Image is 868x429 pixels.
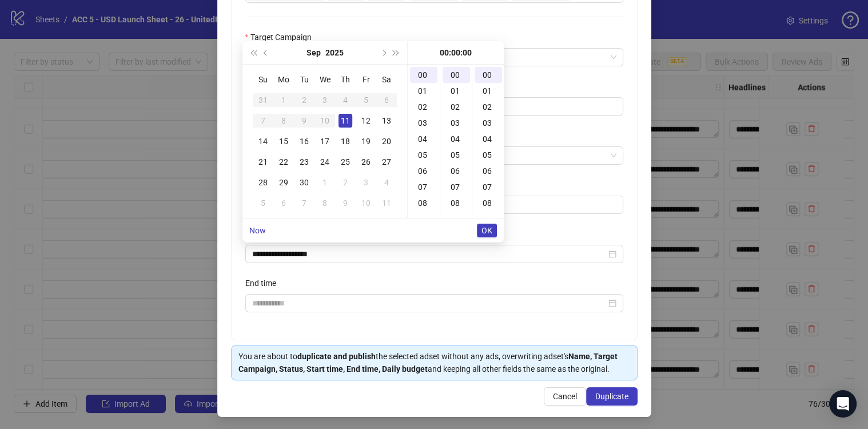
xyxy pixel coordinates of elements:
td: 2025-09-10 [314,110,335,131]
div: 00 [475,67,502,83]
button: Cancel [544,387,586,406]
button: Previous month (PageUp) [260,41,272,64]
td: 2025-10-09 [335,193,356,213]
div: 02 [475,99,502,115]
button: OK [477,224,497,237]
div: 08 [443,195,470,211]
td: 2025-10-03 [356,172,376,193]
td: 2025-09-08 [273,110,294,131]
div: 05 [410,147,437,163]
div: 29 [277,176,290,189]
div: 28 [256,176,270,189]
td: 2025-09-18 [335,131,356,152]
td: 2025-10-02 [335,172,356,193]
div: 15 [277,134,290,148]
button: Next month (PageDown) [377,41,389,64]
div: 6 [277,196,290,210]
div: 09 [410,211,437,227]
div: 09 [443,211,470,227]
label: Target Campaign [245,31,319,43]
td: 2025-09-11 [335,110,356,131]
td: 2025-09-25 [335,152,356,172]
div: 03 [475,115,502,131]
div: 4 [339,93,352,107]
div: 9 [297,114,311,128]
th: Tu [294,69,314,90]
div: 04 [443,131,470,147]
td: 2025-09-17 [314,131,335,152]
input: Start time [252,248,606,260]
th: We [314,69,335,90]
div: 07 [475,179,502,195]
td: 2025-08-31 [253,90,273,110]
th: Su [253,69,273,90]
strong: Name, Target Campaign, Status, Start time, End time, Daily budget [238,352,618,374]
div: 08 [410,195,437,211]
label: End time [245,277,284,289]
div: 7 [297,196,311,210]
td: 2025-10-04 [376,172,397,193]
div: 02 [410,99,437,115]
td: 2025-09-30 [294,172,314,193]
td: 2025-10-06 [273,193,294,213]
div: 22 [277,155,290,169]
div: 6 [380,93,393,107]
td: 2025-09-03 [314,90,335,110]
th: Mo [273,69,294,90]
button: Choose a month [306,41,321,64]
td: 2025-09-24 [314,152,335,172]
div: 10 [359,196,373,210]
td: 2025-09-16 [294,131,314,152]
div: 1 [318,176,332,189]
div: 19 [359,134,373,148]
td: 2025-09-28 [253,172,273,193]
td: 2025-09-29 [273,172,294,193]
div: 25 [339,155,352,169]
th: Th [335,69,356,90]
button: Duplicate [586,387,638,406]
td: 2025-09-12 [356,110,376,131]
div: 20 [380,134,393,148]
div: 1 [277,93,290,107]
span: OK [481,226,492,235]
div: 11 [339,114,352,128]
td: 2025-09-21 [253,152,273,172]
div: 9 [339,196,352,210]
div: 26 [359,155,373,169]
td: 2025-09-14 [253,131,273,152]
div: 04 [475,131,502,147]
td: 2025-10-08 [314,193,335,213]
td: 2025-09-05 [356,90,376,110]
td: 2025-09-09 [294,110,314,131]
td: 2025-09-01 [273,90,294,110]
div: 03 [443,115,470,131]
td: 2025-09-13 [376,110,397,131]
div: 5 [256,196,270,210]
div: 3 [318,93,332,107]
button: Next year (Control + right) [390,41,403,64]
div: 00:00:00 [412,41,499,64]
div: 16 [297,134,311,148]
div: 11 [380,196,393,210]
input: End time [252,297,606,309]
div: 01 [475,83,502,99]
div: 05 [443,147,470,163]
div: 06 [475,163,502,179]
td: 2025-09-07 [253,110,273,131]
div: 00 [410,67,437,83]
div: 06 [443,163,470,179]
div: 00 [443,67,470,83]
td: 2025-10-07 [294,193,314,213]
div: 12 [359,114,373,128]
div: 07 [443,179,470,195]
div: 2 [339,176,352,189]
td: 2025-09-15 [273,131,294,152]
td: 2025-09-19 [356,131,376,152]
div: 06 [410,163,437,179]
div: 23 [297,155,311,169]
div: 7 [256,114,270,128]
div: 8 [318,196,332,210]
div: 07 [410,179,437,195]
a: Now [249,226,266,235]
span: Duplicate [595,392,628,401]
